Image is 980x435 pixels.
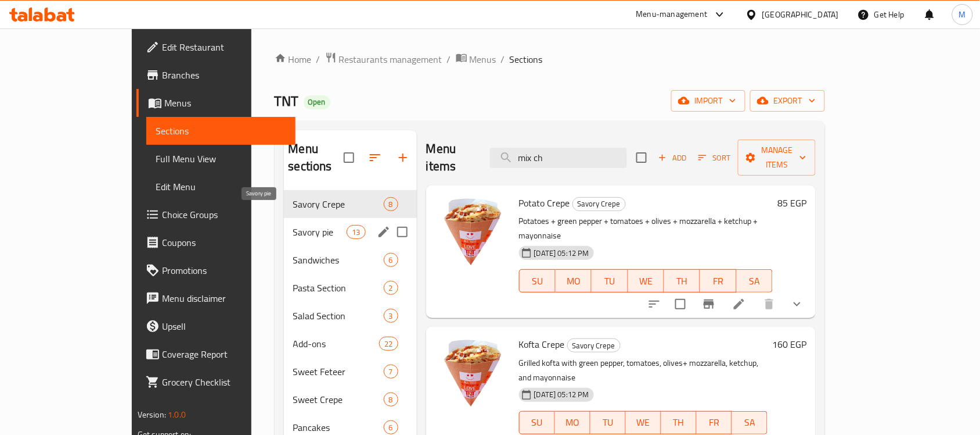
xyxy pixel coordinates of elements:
[636,8,708,22] div: Menu-management
[293,225,347,239] span: Savory pie
[698,151,730,165] span: Sort
[146,117,296,145] a: Sections
[470,52,496,66] span: Menus
[384,255,398,266] span: 6
[700,269,736,293] button: FR
[284,274,417,302] div: Pasta Section2
[629,145,654,170] span: Select section
[384,365,398,379] div: items
[560,273,587,290] span: MO
[389,144,417,172] button: Add section
[162,68,286,82] span: Branches
[162,375,286,389] span: Grocery Checklist
[275,88,299,114] span: TNT
[289,140,344,175] h2: Menu sections
[680,94,736,108] span: import
[293,281,384,295] span: Pasta Section
[293,365,384,379] span: Sweet Feteer
[529,248,594,259] span: [DATE] 05:12 PM
[790,297,804,311] svg: Show Choices
[293,337,380,351] span: Add-ons
[284,302,417,330] div: Salad Section3
[669,273,696,290] span: TH
[519,269,556,293] button: SU
[524,414,550,431] span: SU
[691,149,738,167] span: Sort items
[162,236,286,249] span: Coupons
[316,52,320,66] li: /
[519,214,773,243] p: Potatoes + green pepper + tomatoes + olives + mozzarella + ketchup + mayonnaise
[732,297,746,311] a: Edit menu item
[275,52,826,67] nav: breadcrumb
[640,290,668,318] button: sort-choices
[668,292,693,316] span: Select to update
[375,223,392,241] button: edit
[293,253,384,267] span: Sandwiches
[293,197,384,211] span: Savory Crepe
[156,152,286,166] span: Full Menu View
[136,33,296,61] a: Edit Restaurant
[384,281,398,295] div: items
[136,229,296,256] a: Coupons
[519,194,570,212] span: Potato Crepe
[524,273,551,290] span: SU
[384,283,398,294] span: 2
[136,284,296,312] a: Menu disclaimer
[737,414,763,431] span: SA
[456,52,496,67] a: Menus
[339,52,442,66] span: Restaurants management
[347,225,365,239] div: items
[164,96,286,110] span: Menus
[671,90,745,112] button: import
[304,97,330,107] span: Open
[284,386,417,413] div: Sweet Crepe8
[529,389,594,400] span: [DATE] 05:12 PM
[156,180,286,194] span: Edit Menu
[293,420,384,434] div: Pancakes
[162,347,286,361] span: Coverage Report
[626,411,661,434] button: WE
[162,40,286,54] span: Edit Restaurant
[447,52,451,66] li: /
[741,273,768,290] span: SA
[136,368,296,396] a: Grocery Checklist
[772,336,806,352] h6: 160 EGP
[628,269,664,293] button: WE
[661,411,697,434] button: TH
[695,290,723,318] button: Branch-specific-item
[567,338,621,352] div: Savory Crepe
[568,339,620,352] span: Savory Crepe
[755,290,783,318] button: delete
[384,253,398,267] div: items
[162,263,286,277] span: Promotions
[657,151,688,165] span: Add
[759,94,816,108] span: export
[136,89,296,117] a: Menus
[146,173,296,201] a: Edit Menu
[596,273,623,290] span: TU
[384,366,398,377] span: 7
[146,145,296,173] a: Full Menu View
[555,411,590,434] button: MO
[783,290,811,318] button: show more
[384,394,398,405] span: 8
[156,124,286,138] span: Sections
[136,340,296,368] a: Coverage Report
[384,393,398,407] div: items
[590,411,626,434] button: TU
[560,414,586,431] span: MO
[490,148,627,168] input: search
[136,312,296,340] a: Upsell
[293,309,384,323] span: Salad Section
[738,140,816,176] button: Manage items
[664,269,700,293] button: TH
[384,420,398,434] div: items
[162,319,286,333] span: Upsell
[959,8,966,21] span: M
[384,422,398,433] span: 6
